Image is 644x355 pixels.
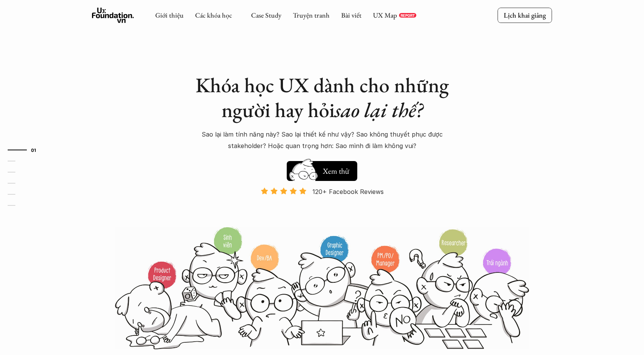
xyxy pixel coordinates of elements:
[155,11,184,20] a: Giới thiệu
[498,8,552,23] a: Lịch khai giảng
[335,96,423,123] em: sao lại thế?
[504,11,546,20] p: Lịch khai giảng
[287,157,357,181] a: Xem thử
[323,166,349,176] h5: Xem thử
[188,129,456,152] p: Sao lại làm tính năng này? Sao lại thiết kế như vậy? Sao không thuyết phục được stakeholder? Hoặc...
[399,13,416,18] a: REPORT
[341,11,361,20] a: Bài viết
[401,13,415,18] p: REPORT
[8,145,44,155] a: 01
[195,11,232,20] a: Các khóa học
[251,11,281,20] a: Case Study
[188,73,456,122] h1: Khóa học UX dành cho những người hay hỏi
[254,187,390,226] a: 120+ Facebook Reviews
[312,186,384,197] p: 120+ Facebook Reviews
[31,147,36,152] strong: 01
[293,11,330,20] a: Truyện tranh
[373,11,397,20] a: UX Map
